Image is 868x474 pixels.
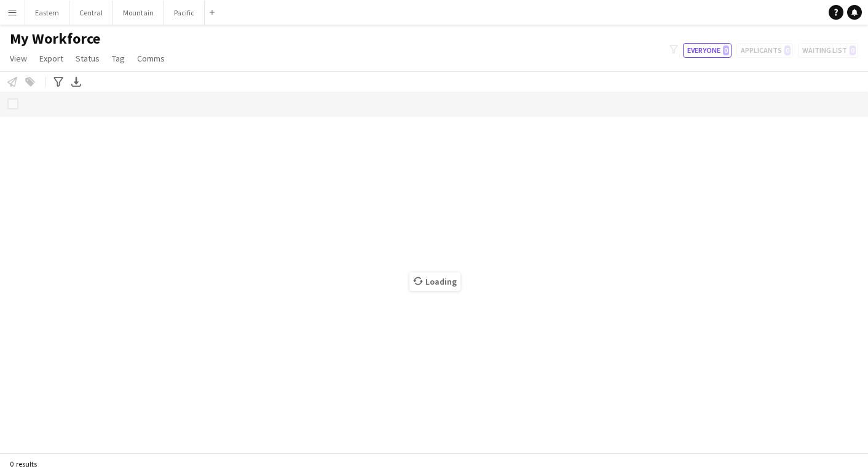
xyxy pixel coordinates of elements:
button: Central [69,1,113,25]
a: Tag [107,50,130,66]
a: Export [34,50,68,66]
button: Everyone0 [683,43,732,58]
a: View [5,50,32,66]
button: Eastern [25,1,69,25]
span: 0 [723,45,729,55]
span: Export [39,53,63,64]
a: Status [71,50,105,66]
span: Tag [112,53,125,64]
span: Status [76,53,100,64]
span: View [10,53,27,64]
span: My Workforce [10,30,100,48]
a: Comms [132,50,170,66]
button: Mountain [113,1,164,25]
app-action-btn: Advanced filters [51,74,66,89]
app-action-btn: Export XLSX [69,74,84,89]
span: Comms [137,53,165,64]
button: Pacific [164,1,205,25]
span: Loading [409,272,460,291]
